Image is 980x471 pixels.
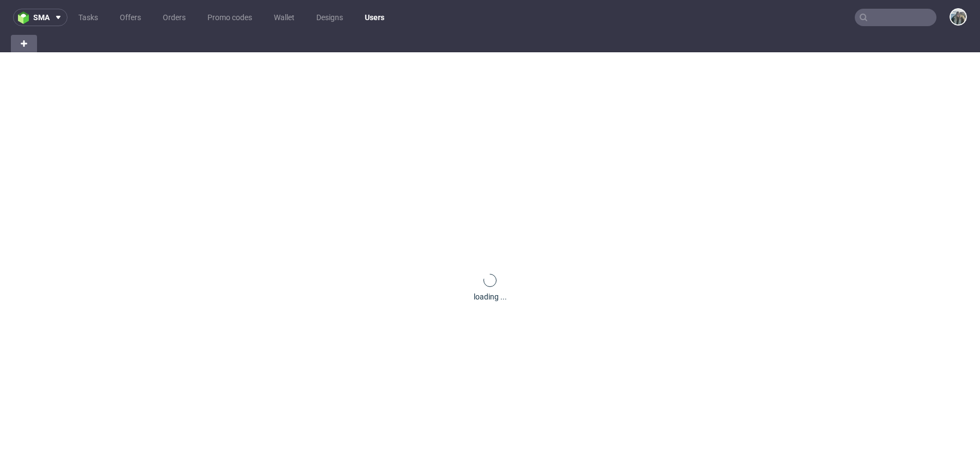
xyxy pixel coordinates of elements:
span: sma [33,14,50,21]
img: logo [18,11,33,24]
a: Tasks [72,9,105,26]
a: Orders [156,9,192,26]
a: Promo codes [201,9,259,26]
div: loading ... [474,291,507,302]
a: Designs [310,9,350,26]
button: sma [13,9,68,26]
img: Zeniuk Magdalena [951,9,966,25]
a: Offers [113,9,148,26]
a: Users [358,9,391,26]
a: Wallet [267,9,301,26]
